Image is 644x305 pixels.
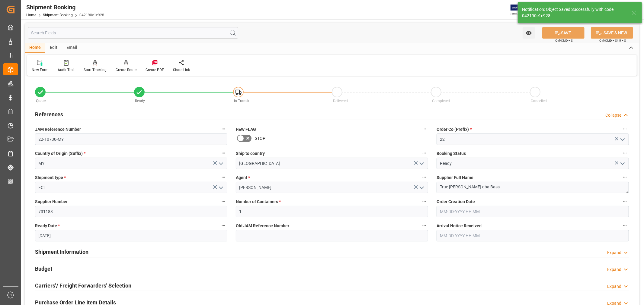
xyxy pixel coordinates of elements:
[511,5,531,15] img: Exertis%20JAM%20-%20Email%20Logo.jpg_1722504956.jpg
[216,183,225,192] button: open menu
[420,173,428,181] button: Agent *
[531,99,547,103] span: Cancelled
[599,38,626,43] span: Ctrl/CMD + Shift + S
[621,149,629,157] button: Booking Status
[437,126,472,133] span: Order Co (Prefix)
[35,223,60,229] span: Ready Date
[333,99,348,103] span: Delivered
[417,183,426,192] button: open menu
[116,67,136,73] div: Create Route
[621,173,629,181] button: Supplier Full Name
[219,222,227,229] button: Ready Date *
[437,175,473,181] span: Supplier Full Name
[35,110,63,118] h2: References
[219,173,227,181] button: Shipment type *
[417,159,426,168] button: open menu
[35,265,52,273] h2: Budget
[437,230,629,241] input: MM-DD-YYYY HH:MM
[236,199,281,205] span: Number of Containers
[35,126,81,133] span: JAM Reference Number
[43,13,73,17] a: Shipment Booking
[437,199,475,205] span: Order Creation Date
[437,182,629,193] textarea: True [PERSON_NAME] dba Bass
[523,27,535,39] button: open menu
[618,135,627,144] button: open menu
[420,222,428,229] button: Old JAM Reference Number
[35,230,227,241] input: MM-DD-YYYY
[146,67,164,73] div: Create PDF
[621,125,629,133] button: Order Co (Prefix) *
[135,99,145,103] span: Ready
[62,43,82,53] div: Email
[35,150,85,157] span: Country of Origin (Suffix)
[420,197,428,205] button: Number of Containers *
[35,158,227,169] input: Type to search/select
[35,175,66,181] span: Shipment type
[236,175,250,181] span: Agent
[542,27,585,39] button: SAVE
[621,197,629,205] button: Order Creation Date
[36,99,46,103] span: Quote
[420,149,428,157] button: Ship to country
[236,150,265,157] span: Ship to country
[437,223,482,229] span: Arrival Notice Received
[58,67,75,73] div: Audit Trail
[591,27,633,39] button: SAVE & NEW
[236,126,256,133] span: F&W FLAG
[605,112,621,118] div: Collapse
[32,67,49,73] div: New Form
[432,99,450,103] span: Completed
[607,266,621,273] div: Expand
[28,27,238,39] input: Search Fields
[45,43,62,53] div: Edit
[618,159,627,168] button: open menu
[621,222,629,229] button: Arrival Notice Received
[522,6,626,19] div: Notification: Object Saved Successfully with code 042190e1c928
[219,197,227,205] button: Supplier Number
[607,250,621,256] div: Expand
[236,223,289,229] span: Old JAM Reference Number
[25,43,45,53] div: Home
[35,248,88,256] h2: Shipment Information
[555,38,573,43] span: Ctrl/CMD + S
[35,199,68,205] span: Supplier Number
[26,3,104,12] div: Shipment Booking
[255,135,265,142] span: STOP
[607,283,621,290] div: Expand
[216,159,225,168] button: open menu
[234,99,249,103] span: In-Transit
[173,67,190,73] div: Share Link
[219,125,227,133] button: JAM Reference Number
[35,281,131,290] h2: Carriers'/ Freight Forwarders' Selection
[420,125,428,133] button: F&W FLAG
[437,206,629,217] input: MM-DD-YYYY HH:MM
[437,150,466,157] span: Booking Status
[26,13,36,17] a: Home
[84,67,107,73] div: Start Tracking
[219,149,227,157] button: Country of Origin (Suffix) *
